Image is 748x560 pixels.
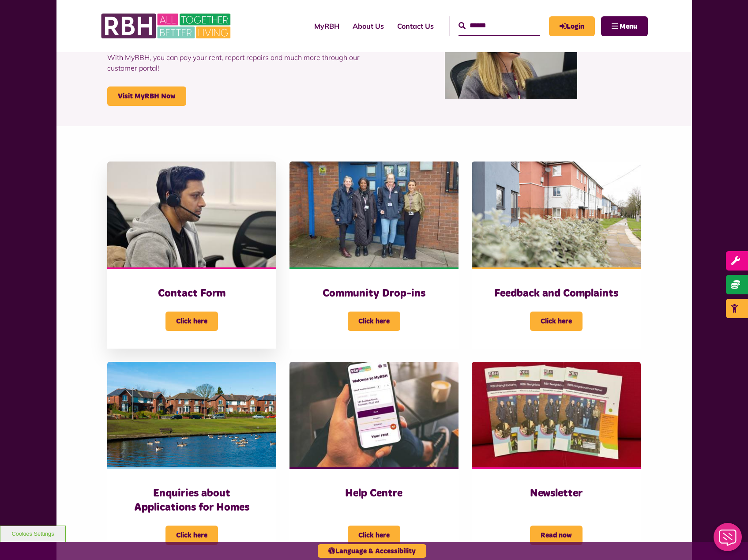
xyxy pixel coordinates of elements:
span: Read now [530,526,583,545]
img: SAZMEDIA RBH 22FEB24 97 [472,162,641,267]
h3: Enquiries about Applications for Homes [125,487,259,514]
a: MyRBH [308,14,346,38]
a: Contact Us [391,14,440,38]
span: Click here [165,526,218,545]
h3: Help Centre [307,487,441,500]
button: Language & Accessibility [318,544,426,558]
span: Menu [620,23,637,30]
a: Feedback and Complaints Click here [472,162,641,349]
span: Click here [348,312,400,331]
span: Click here [165,312,218,331]
img: Myrbh Man Wth Mobile Correct [289,362,459,468]
a: MyRBH [549,16,595,36]
a: About Us [346,14,391,38]
h3: Newsletter [489,487,623,500]
a: Visit MyRBH Now [107,86,186,106]
img: Contact Centre February 2024 (1) [445,11,577,99]
img: RBH [101,9,233,43]
a: Contact Form Click here [107,162,276,349]
img: Heywood Drop In 2024 [289,162,459,267]
img: Contact Centre February 2024 (4) [107,162,276,267]
img: Dewhirst Rd 03 [107,362,276,468]
iframe: Netcall Web Assistant for live chat [708,520,748,560]
input: Search [459,16,540,35]
a: Community Drop-ins Click here [289,162,459,349]
button: Navigation [601,16,648,36]
h3: Community Drop-ins [307,287,441,301]
span: Click here [530,312,583,331]
h3: Contact Form [125,287,259,301]
p: With MyRBH, you can pay your rent, report repairs and much more through our customer portal! [107,39,368,86]
img: RBH Newsletter Copies [472,362,641,468]
span: Click here [348,526,400,545]
h3: Feedback and Complaints [489,287,623,301]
